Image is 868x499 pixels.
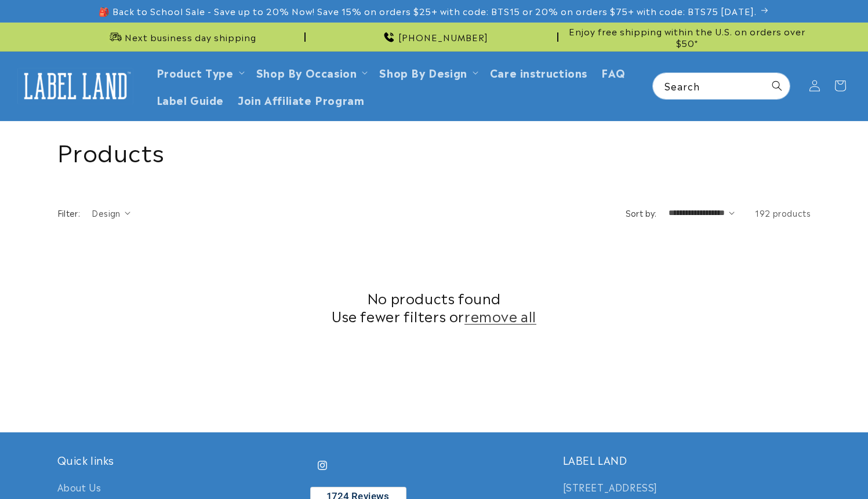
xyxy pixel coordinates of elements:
h2: No products found Use fewer filters or [57,289,811,325]
a: Care instructions [483,59,594,86]
summary: Design (0 selected) [92,207,130,219]
h2: Quick links [57,453,306,467]
span: FAQ [601,65,626,79]
a: Label Guide [150,86,231,113]
summary: Shop By Design [372,59,482,86]
img: Label Land [17,68,133,104]
a: About Us [57,479,101,498]
summary: Product Type [150,59,249,86]
button: Search [764,73,790,99]
h2: Filter: [57,207,81,219]
label: Sort by: [626,207,657,218]
a: FAQ [594,59,633,86]
span: Enjoy free shipping within the U.S. on orders over $50* [563,26,811,48]
a: remove all [464,307,536,325]
a: Shop By Design [379,64,467,80]
a: Product Type [157,64,234,80]
div: Announcement [57,23,306,51]
span: Label Guide [157,93,224,106]
a: Label Land [13,64,138,108]
h2: LABEL LAND [563,453,811,467]
span: Next business day shipping [125,31,256,43]
span: Care instructions [490,65,587,79]
a: Join Affiliate Program [231,86,371,113]
span: Shop By Occasion [256,65,357,79]
span: [PHONE_NUMBER] [398,31,488,43]
summary: Shop By Occasion [249,59,373,86]
span: Design [92,207,120,218]
span: Join Affiliate Program [238,93,364,106]
h1: Products [57,136,811,166]
span: 🎒 Back to School Sale - Save up to 20% Now! Save 15% on orders $25+ with code: BTS15 or 20% on or... [99,5,757,17]
div: Announcement [310,23,558,51]
span: 192 products [755,207,811,218]
div: Announcement [563,23,811,51]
